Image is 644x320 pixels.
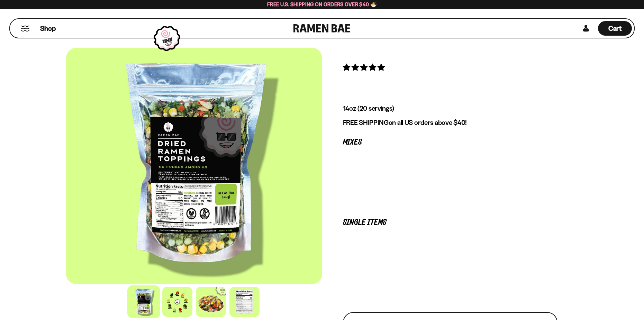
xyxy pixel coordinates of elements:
[608,24,622,33] span: Cart
[343,139,557,146] p: Mixes
[40,21,56,36] a: Shop
[40,24,56,33] span: Shop
[267,1,377,8] span: Free U.S. Shipping on Orders over $40 🍜
[598,19,632,38] div: Cart
[343,63,386,72] span: 5.00 stars
[343,118,389,127] strong: FREE SHIPPING
[343,219,557,226] p: Single Items
[20,26,30,31] button: Mobile Menu Trigger
[343,118,557,127] p: on all US orders above $40!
